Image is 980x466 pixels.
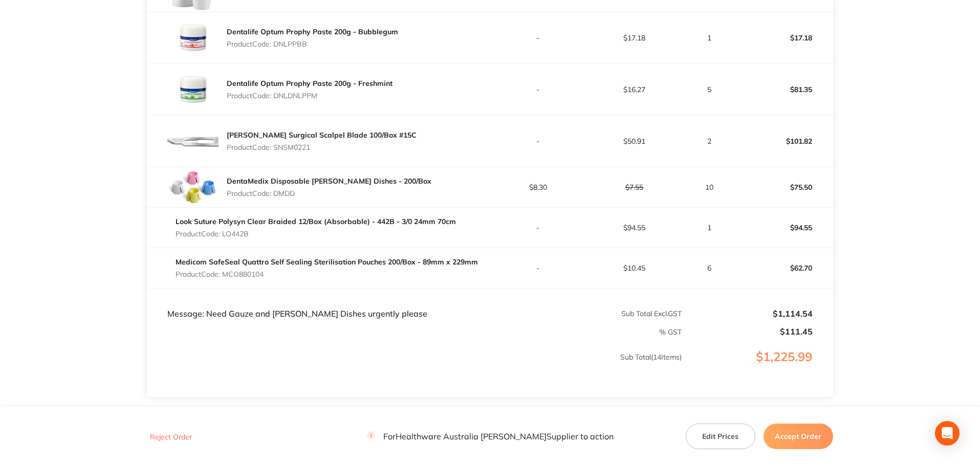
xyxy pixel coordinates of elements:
p: - [491,224,586,232]
p: 6 [683,264,736,272]
td: Message: Need Gauze and [PERSON_NAME] Dishes urgently please [147,289,490,319]
p: % GST [147,328,682,336]
p: $7.55 [586,183,682,191]
img: OG1zcmwzdg [167,64,219,115]
p: For Healthware Australia [PERSON_NAME] Supplier to action [367,432,614,441]
p: $10.45 [586,264,682,272]
button: Edit Prices [686,424,755,449]
p: $8.30 [491,183,586,191]
div: Open Intercom Messenger [935,421,960,446]
p: - [491,264,586,272]
p: Product Code: LO442B [176,230,456,238]
p: $101.82 [737,129,833,153]
p: $1,225.99 [683,350,833,385]
a: Dentalife Optum Prophy Paste 200g - Bubblegum [227,27,398,36]
p: 10 [683,183,736,191]
button: Accept Order [764,424,833,449]
p: $17.18 [737,26,833,50]
p: 5 [683,85,736,94]
p: $1,114.54 [683,309,813,318]
img: Yms1bHp4Yg [167,12,219,63]
p: - [491,34,586,42]
p: 1 [683,34,736,42]
img: cWRsdzB3dw [167,116,219,167]
p: 2 [683,137,736,145]
a: DentaMedix Disposable [PERSON_NAME] Dishes - 200/Box [227,176,431,186]
p: 1 [683,224,736,232]
p: $16.27 [586,85,682,94]
p: Product Code: MCO880104 [176,270,478,278]
a: [PERSON_NAME] Surgical Scalpel Blade 100/Box #15C [227,130,417,140]
button: Reject Order [147,432,195,441]
p: $62.70 [737,256,833,280]
img: OTdwZ3d6cg [167,169,219,206]
p: Product Code: DMDD [227,189,431,197]
p: Product Code: DNLPPBB [227,40,398,48]
p: $17.18 [586,34,682,42]
p: Product Code: SNSM0221 [227,143,417,151]
a: Look Suture Polysyn Clear Braided 12/Box (Absorbable) - 442B - 3/0 24mm 70cm [176,217,456,226]
p: $81.35 [737,77,833,102]
a: Dentalife Optum Prophy Paste 200g - Freshmint [227,79,393,88]
p: Sub Total ( 14 Items) [147,353,682,382]
p: $50.91 [586,137,682,145]
p: Product Code: DNLDNLPPM [227,92,393,100]
p: $94.55 [737,215,833,240]
p: Sub Total Excl. GST [491,309,682,318]
p: $94.55 [586,224,682,232]
p: $111.45 [683,327,813,336]
p: - [491,137,586,145]
p: - [491,85,586,94]
a: Medicom SafeSeal Quattro Self Sealing Sterilisation Pouches 200/Box - 89mm x 229mm [176,257,478,267]
p: $75.50 [737,175,833,199]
